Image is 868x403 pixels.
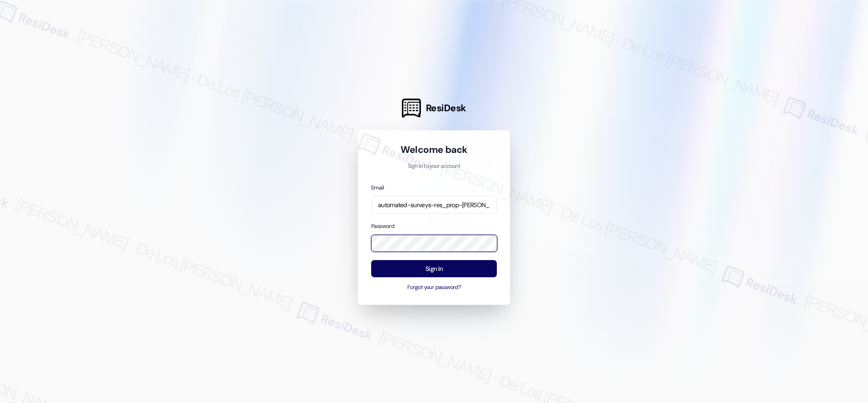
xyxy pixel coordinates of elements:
p: Sign in to your account [371,162,497,171]
button: Forgot your password? [371,284,497,292]
label: Email [371,184,384,191]
span: ResiDesk [426,102,466,114]
h1: Welcome back [371,143,497,156]
input: name@example.com [371,196,497,213]
img: ResiDesk Logo [402,99,421,118]
label: Password [371,223,394,230]
button: Sign In [371,260,497,278]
